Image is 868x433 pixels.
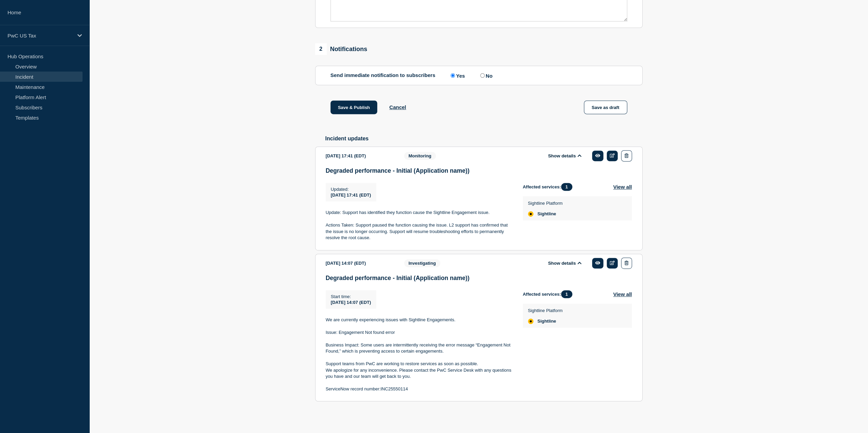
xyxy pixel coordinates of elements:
[528,319,533,324] div: affected
[389,104,406,110] button: Cancel
[523,290,576,298] span: Affected services:
[330,72,436,79] p: Send immediate notification to subscribers
[315,43,367,55] div: Notifications
[561,290,572,298] span: 1
[330,72,627,79] div: Send immediate notification to subscribers
[480,73,485,78] input: No
[538,211,556,217] span: Sightline
[326,329,512,336] p: Issue: Engagement Not found error
[584,100,627,114] button: Save as draft
[326,361,512,367] p: Support teams from PwC are working to restore services as soon as possible.
[331,192,371,198] span: [DATE] 17:41 (EDT)
[326,222,512,241] p: Actions Taken: Support paused the function causing the issue. L2 support has confirmed that the i...
[326,210,512,216] p: Update: Support has identified they function cause the Sightline Engagement issue.
[326,167,632,174] h3: Degraded performance - Initial (Application name))
[404,152,436,160] span: Monitoring
[326,386,512,392] p: ServiceNow record number:INC25550114
[326,317,512,323] p: We are currently experiencing issues with Sightline Engagements.
[331,187,371,192] p: Updated :
[528,211,533,217] div: affected
[449,72,465,79] label: Yes
[538,319,556,324] span: Sightline
[8,33,73,38] p: PwC US Tax
[326,150,394,161] div: [DATE] 17:41 (EDT)
[561,183,572,191] span: 1
[326,258,394,269] div: [DATE] 14:07 (EDT)
[546,260,584,266] button: Show details
[613,290,632,298] button: View all
[325,136,643,142] h2: Incident updates
[523,183,576,191] span: Affected services:
[528,308,563,313] p: Sightline Platform
[331,294,371,299] p: Start time :
[331,300,371,305] span: [DATE] 14:07 (EDT)
[326,275,632,282] h3: Degraded performance - Initial (Application name))
[326,367,512,380] p: We apologize for any inconvenience. Please contact the PwC Service Desk with any questions you ha...
[528,201,563,206] p: Sightline Platform
[326,342,512,355] p: Business Impact: Some users are intermittently receiving the error message “Engagement Not Found,...
[479,72,492,79] label: No
[404,259,440,267] span: Investigating
[315,43,327,55] span: 2
[546,153,584,159] button: Show details
[613,183,632,191] button: View all
[451,73,455,78] input: Yes
[330,100,378,114] button: Save & Publish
